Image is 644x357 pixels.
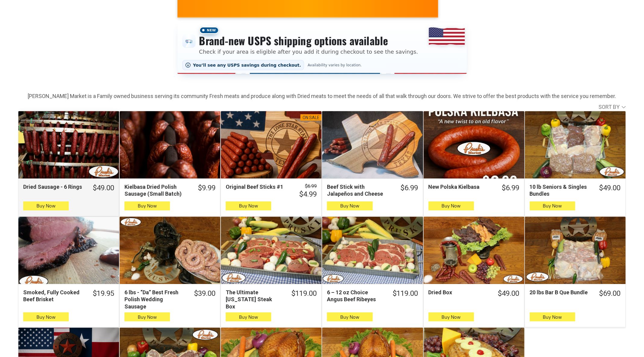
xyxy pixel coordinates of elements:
[193,63,301,68] span: You’ll see any USPS savings during checkout.
[138,314,157,320] span: Buy Now
[199,34,418,47] h3: Brand-new USPS shipping options available
[424,217,524,284] a: Dried Box
[23,201,69,210] button: Buy Now
[239,203,258,209] span: Buy Now
[226,312,271,321] button: Buy Now
[23,289,84,303] div: Smoked, Fully Cooked Beef Brisket
[530,201,575,210] button: Buy Now
[93,183,114,193] div: $49.00
[530,183,590,197] div: 10 lb Seniors & Singles Bundles
[18,183,119,193] a: $49.00Dried Sausage - 6 Rings
[305,183,317,189] s: $6.99
[23,312,69,321] button: Buy Now
[525,217,626,284] a: 20 lbs Bar B Que Bundle
[599,289,621,298] div: $69.00
[429,183,493,190] div: New Polska Kielbasa
[120,217,220,284] a: 6 lbs - “Da” Best Fresh Polish Wedding Sausage
[124,201,170,210] button: Buy Now
[530,312,575,321] button: Buy Now
[327,201,372,210] button: Buy Now
[306,63,363,67] span: Availability varies by location.
[442,203,461,209] span: Buy Now
[543,314,562,320] span: Buy Now
[429,289,489,296] div: Dried Box
[525,289,626,298] a: $69.0020 lbs Bar B Que Bundle
[599,183,621,193] div: $49.00
[424,183,524,193] a: $6.99New Polska Kielbasa
[543,203,562,209] span: Buy Now
[327,312,372,321] button: Buy Now
[120,111,220,178] a: Kielbasa Dried Polish Sausage (Small Batch)
[429,312,474,321] button: Buy Now
[341,203,360,209] span: Buy Now
[199,48,418,56] p: Check if your area is eligible after you add it during checkout to see the savings.
[18,111,119,178] a: Dried Sausage - 6 Rings
[124,312,170,321] button: Buy Now
[36,203,55,209] span: Buy Now
[299,190,317,199] div: $4.99
[226,183,290,190] div: Original Beef Sticks #1
[442,314,461,320] span: Buy Now
[23,183,84,190] div: Dried Sausage - 6 Rings
[221,217,322,284] a: The Ultimate Texas Steak Box
[221,111,322,178] a: On SaleOriginal Beef Sticks #1
[322,217,423,284] a: 6 – 12 oz Choice Angus Beef Ribeyes
[322,289,423,303] a: $119.006 – 12 oz Choice Angus Beef Ribeyes
[291,289,317,298] div: $119.00
[429,201,474,210] button: Buy Now
[138,203,157,209] span: Buy Now
[502,183,520,193] div: $6.99
[327,289,384,303] div: 6 – 12 oz Choice Angus Beef Ribeyes
[322,183,423,197] a: $6.99Beef Stick with Jalapeños and Cheese
[124,289,185,310] div: 6 lbs - “Da” Best Fresh Polish Wedding Sausage
[424,111,524,178] a: New Polska Kielbasa
[530,289,590,296] div: 20 lbs Bar B Que Bundle
[525,111,626,178] a: 10 lb Seniors &amp; Singles Bundles
[221,183,322,199] a: $6.99 $4.99Original Beef Sticks #1
[120,183,220,197] a: $9.99Kielbasa Dried Polish Sausage (Small Batch)
[199,27,219,34] span: New
[239,314,258,320] span: Buy Now
[327,183,391,197] div: Beef Stick with Jalapeños and Cheese
[226,289,282,310] div: The Ultimate [US_STATE] Steak Box
[36,314,55,320] span: Buy Now
[393,289,418,298] div: $119.00
[221,289,322,310] a: $119.00The Ultimate [US_STATE] Steak Box
[194,289,215,298] div: $39.00
[303,115,319,121] div: On Sale
[401,183,418,193] div: $6.99
[124,183,189,197] div: Kielbasa Dried Polish Sausage (Small Batch)
[424,289,524,298] a: $49.00Dried Box
[93,289,114,298] div: $19.95
[341,314,360,320] span: Buy Now
[177,23,467,74] div: Shipping options announcement
[498,289,520,298] div: $49.00
[226,201,271,210] button: Buy Now
[28,93,616,99] strong: [PERSON_NAME] Market is a Family owned business serving its community Fresh meats and produce alo...
[525,183,626,197] a: $49.0010 lb Seniors & Singles Bundles
[322,111,423,178] a: Beef Stick with Jalapeños and Cheese
[198,183,215,193] div: $9.99
[18,217,119,284] a: Smoked, Fully Cooked Beef Brisket
[120,289,220,310] a: $39.006 lbs - “Da” Best Fresh Polish Wedding Sausage
[18,289,119,303] a: $19.95Smoked, Fully Cooked Beef Brisket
